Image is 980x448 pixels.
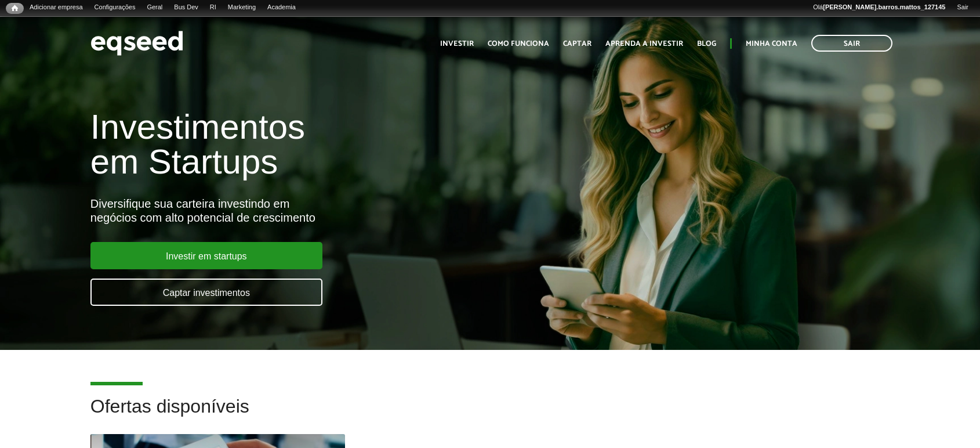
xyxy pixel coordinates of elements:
a: Olá[PERSON_NAME].barros.mattos_127145 [807,3,951,12]
a: Sair [811,35,892,52]
div: Diversifique sua carteira investindo em negócios com alto potencial de crescimento [90,197,563,225]
a: Captar [563,40,591,48]
h2: Ofertas disponíveis [90,396,890,434]
a: Configurações [89,3,141,12]
a: Blog [697,40,716,48]
h1: Investimentos em Startups [90,110,563,179]
a: Geral [141,3,168,12]
a: Investir em startups [90,242,322,269]
a: Bus Dev [168,3,204,12]
a: Marketing [222,3,262,12]
strong: [PERSON_NAME].barros.mattos_127145 [823,3,945,10]
a: Academia [262,3,302,12]
a: Aprenda a investir [605,40,683,48]
a: Como funciona [488,40,549,48]
a: Início [6,3,24,14]
a: Investir [440,40,474,48]
img: EqSeed [90,28,183,59]
a: RI [204,3,222,12]
a: Adicionar empresa [24,3,89,12]
span: Início [12,4,18,12]
a: Sair [951,3,974,12]
a: Minha conta [746,40,797,48]
a: Captar investimentos [90,279,322,306]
